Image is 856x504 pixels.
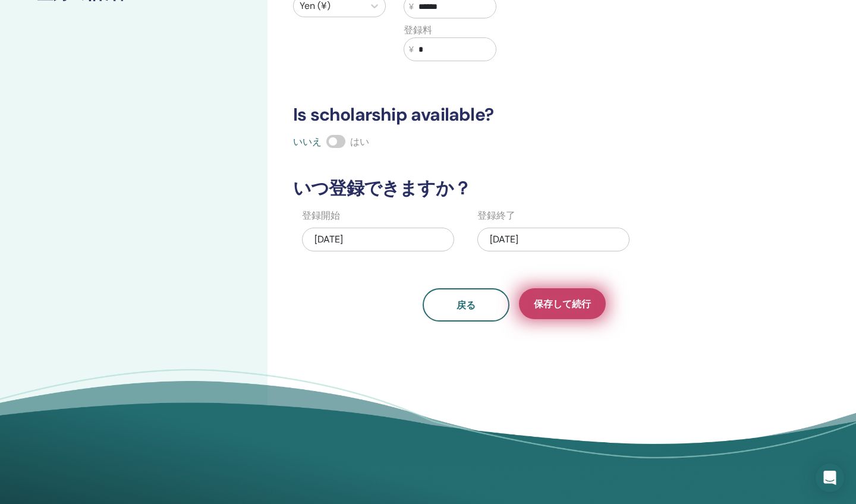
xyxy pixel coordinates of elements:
[423,288,509,322] button: 戻る
[534,298,591,310] span: 保存して続行
[816,464,844,492] div: Open Intercom Messenger
[293,136,322,148] span: いいえ
[409,1,414,13] span: ¥
[409,43,414,56] span: ¥
[286,178,742,199] h3: いつ登録できますか？
[404,23,432,37] label: 登録料
[302,209,340,223] label: 登録開始
[519,288,606,319] button: 保存して続行
[457,299,476,311] span: 戻る
[286,104,742,125] h3: Is scholarship available?
[302,228,454,251] div: [DATE]
[477,209,515,223] label: 登録終了
[350,136,369,148] span: はい
[477,228,630,251] div: [DATE]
